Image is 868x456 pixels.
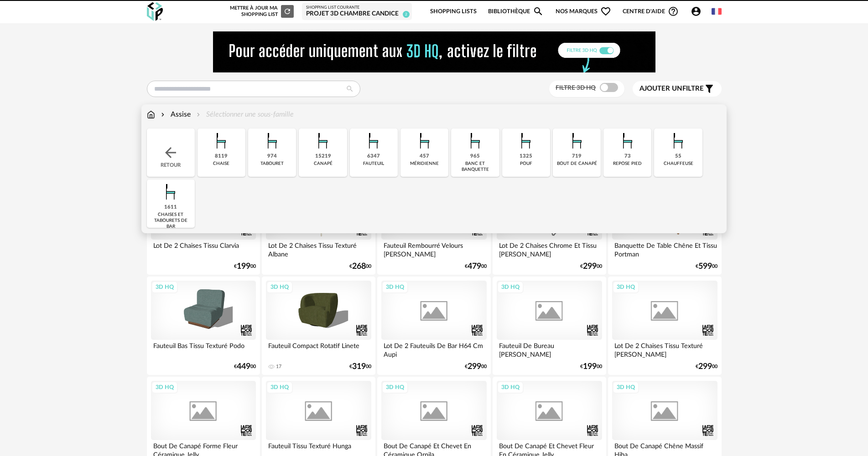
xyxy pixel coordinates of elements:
div: chaise [213,161,229,167]
div: banc et banquette [454,161,496,173]
div: 73 [624,153,631,160]
img: Assise.png [514,128,538,153]
div: Projet 3D Chambre Candice [306,10,408,18]
img: Assise.png [615,128,640,153]
span: Ajouter un [639,85,682,92]
a: BibliothèqueMagnify icon [488,1,544,22]
img: Assise.png [565,128,589,153]
a: Shopping List courante Projet 3D Chambre Candice 2 [306,5,408,18]
div: 719 [572,153,582,160]
div: 6347 [367,153,380,160]
img: Assise.png [412,128,437,153]
div: pouf [520,161,532,167]
a: Shopping Lists [430,1,477,22]
img: Assise.png [209,128,234,153]
img: Assise.png [260,128,285,153]
span: Heart Outline icon [600,6,611,17]
div: 8119 [215,153,228,160]
span: Nos marques [556,1,611,22]
img: Assise.png [463,128,488,153]
div: 965 [470,153,480,160]
img: Assise.png [311,128,335,153]
span: Account Circle icon [691,6,702,17]
div: méridienne [410,161,439,167]
div: chaises et tabourets de bar [150,212,192,230]
div: chauffeuse [664,161,693,167]
div: 55 [675,153,681,160]
div: 1325 [520,153,532,160]
div: Shopping List courante [306,5,408,10]
div: Mettre à jour ma Shopping List [228,5,294,18]
div: tabouret [260,161,284,167]
div: Assise [159,109,191,120]
div: repose pied [613,161,642,167]
span: 2 [403,11,410,18]
div: canapé [314,161,333,167]
span: Help Circle Outline icon [668,6,679,17]
img: Assise.png [361,128,386,153]
button: Ajouter unfiltre Filter icon [633,81,722,97]
span: Magnify icon [533,6,544,17]
span: Account Circle icon [691,6,706,17]
img: OXP [147,2,163,21]
img: svg+xml;base64,PHN2ZyB3aWR0aD0iMjQiIGhlaWdodD0iMjQiIHZpZXdCb3g9IjAgMCAyNCAyNCIgZmlsbD0ibm9uZSIgeG... [162,144,179,161]
span: filtre [639,84,704,93]
img: Assise.png [158,179,183,204]
img: svg+xml;base64,PHN2ZyB3aWR0aD0iMTYiIGhlaWdodD0iMTYiIHZpZXdCb3g9IjAgMCAxNiAxNiIgZmlsbD0ibm9uZSIgeG... [159,109,166,120]
div: bout de canapé [557,161,597,167]
div: 974 [267,153,277,160]
span: Filter icon [704,83,715,94]
div: Retour [147,128,195,177]
span: Filtre 3D HQ [556,85,596,91]
div: 15219 [315,153,331,160]
img: Assise.png [666,128,691,153]
img: NEW%20NEW%20HQ%20NEW_V1.gif [213,31,655,72]
span: Centre d'aideHelp Circle Outline icon [623,6,679,17]
span: Refresh icon [283,9,291,14]
img: svg+xml;base64,PHN2ZyB3aWR0aD0iMTYiIGhlaWdodD0iMTciIHZpZXdCb3g9IjAgMCAxNiAxNyIgZmlsbD0ibm9uZSIgeG... [147,109,155,120]
div: 1611 [164,204,177,211]
img: fr [712,6,722,16]
div: fauteuil [363,161,384,167]
div: 457 [420,153,429,160]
